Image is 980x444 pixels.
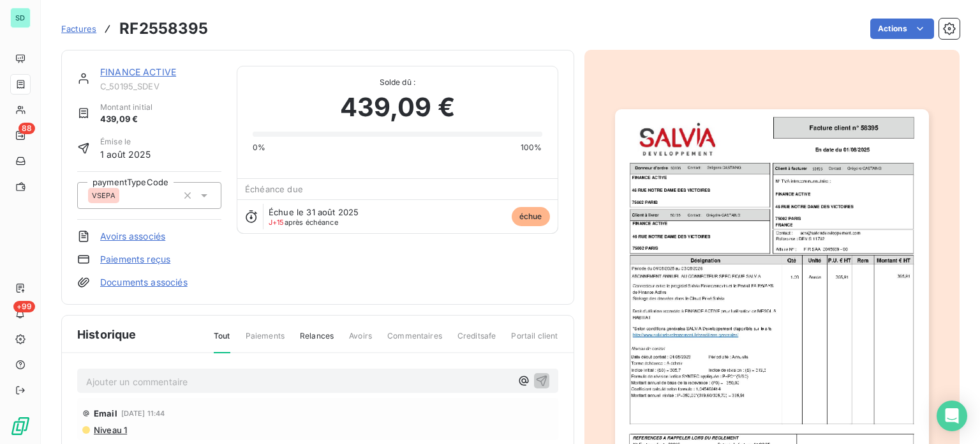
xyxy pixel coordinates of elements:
span: 439,09 € [340,88,455,126]
span: Email [94,408,117,418]
a: Factures [61,22,96,35]
span: Creditsafe [457,330,496,352]
span: 100% [521,142,542,153]
span: 439,09 € [100,113,152,126]
a: Avoirs associés [100,230,165,243]
span: Avoirs [349,330,372,352]
span: 1 août 2025 [100,148,151,161]
span: Émise le [100,136,151,148]
span: Paiements [246,330,285,352]
a: FINANCE ACTIVE [100,66,176,77]
a: Paiements reçus [100,253,170,266]
span: Tout [214,330,230,353]
span: Solde dû : [253,77,542,88]
span: Échéance due [245,184,303,194]
span: Historique [77,326,137,343]
img: Logo LeanPay [10,416,31,436]
span: Niveau 1 [93,425,127,435]
a: Documents associés [100,276,188,289]
div: Open Intercom Messenger [937,401,967,431]
span: Factures [61,24,96,34]
span: 88 [19,123,35,134]
span: VSEPA [92,192,115,199]
span: après échéance [269,218,338,226]
span: Relances [300,330,334,352]
span: Montant initial [100,102,152,113]
span: échue [512,207,550,226]
span: J+15 [269,218,285,227]
h3: RF2558395 [119,17,208,40]
div: SD [10,8,31,28]
span: +99 [13,301,35,312]
button: Actions [870,19,934,39]
span: Échue le 31 août 2025 [269,207,359,217]
span: Portail client [511,330,558,352]
span: 0% [253,142,265,153]
span: C_50195_SDEV [100,81,221,91]
span: [DATE] 11:44 [121,410,165,417]
span: Commentaires [387,330,442,352]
